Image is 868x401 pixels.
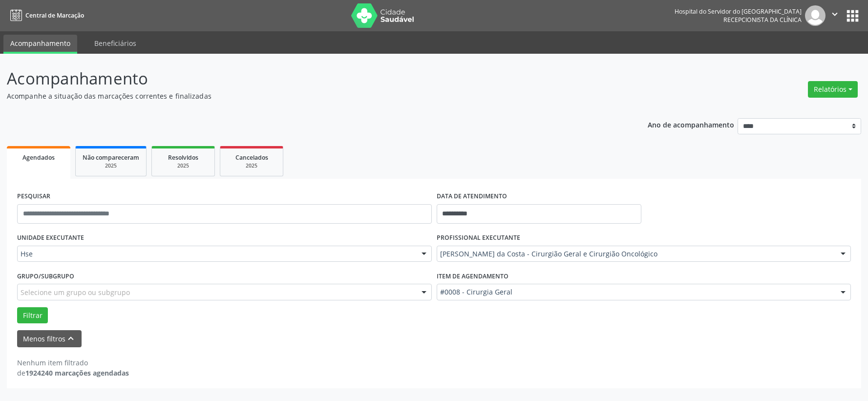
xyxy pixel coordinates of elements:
span: Central de Marcação [25,11,84,20]
a: Acompanhamento [3,35,77,54]
label: PROFISSIONAL EXECUTANTE [437,231,520,246]
div: Nenhum item filtrado [17,358,129,368]
div: de [17,368,129,378]
strong: 1924240 marcações agendadas [25,368,129,378]
button: apps [844,7,861,24]
label: Grupo/Subgrupo [17,269,74,284]
span: #0008 - Cirurgia Geral [440,287,831,297]
p: Ano de acompanhamento [648,118,734,130]
img: img [805,5,826,26]
label: PESQUISAR [17,189,50,204]
span: Não compareceram [83,153,139,162]
span: Cancelados [235,153,268,162]
a: Beneficiários [87,35,143,52]
i: keyboard_arrow_up [65,333,76,344]
label: UNIDADE EXECUTANTE [17,231,84,246]
span: [PERSON_NAME] da Costa - Cirurgião Geral e Cirurgião Oncológico [440,249,831,259]
div: 2025 [83,162,139,169]
span: Resolvidos [168,153,198,162]
button: Menos filtroskeyboard_arrow_up [17,330,82,347]
label: DATA DE ATENDIMENTO [437,189,507,204]
button: Filtrar [17,307,48,324]
span: Recepcionista da clínica [723,16,802,24]
div: 2025 [159,162,208,169]
label: Item de agendamento [437,269,508,284]
a: Central de Marcação [7,7,84,23]
button:  [826,5,844,26]
p: Acompanhamento [7,66,605,91]
button: Relatórios [808,81,858,98]
p: Acompanhe a situação das marcações correntes e finalizadas [7,91,605,101]
span: Hse [21,249,412,259]
div: Hospital do Servidor do [GEOGRAPHIC_DATA] [675,7,802,16]
i:  [829,9,840,20]
span: Agendados [22,153,55,162]
span: Selecione um grupo ou subgrupo [21,287,130,297]
div: 2025 [227,162,276,169]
